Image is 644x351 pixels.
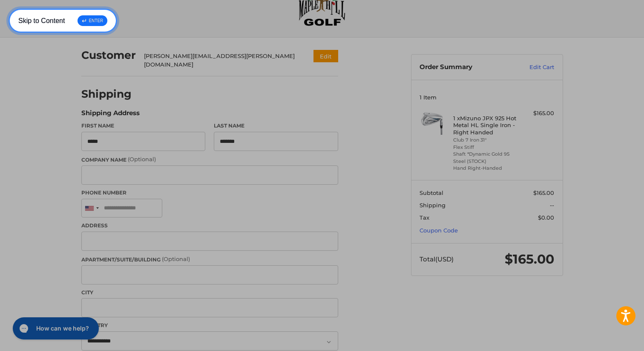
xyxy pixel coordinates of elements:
label: Address [81,222,338,229]
h3: Order Summary [420,63,511,72]
label: First Name [81,122,206,130]
div: United States: +1 [82,199,101,218]
span: Tax [420,214,429,221]
li: Hand Right-Handed [453,165,518,172]
li: Flex Stiff [453,144,518,151]
h3: 1 Item [420,94,554,101]
button: Edit [313,50,338,62]
h4: 1 x Mizuno JPX 925 Hot Metal HL Single Iron - Right Handed [453,115,518,136]
label: Country [81,322,338,329]
label: Apartment/Suite/Building [81,255,338,264]
small: (Optional) [128,156,156,162]
span: -- [550,202,554,209]
a: Edit Cart [511,63,554,72]
li: Shaft *Dynamic Gold 95 Steel (STOCK) [453,151,518,165]
label: Phone Number [81,189,338,197]
span: Shipping [420,202,446,209]
span: $165.00 [505,251,554,267]
label: City [81,289,338,296]
span: Subtotal [420,189,443,196]
iframe: Gorgias live chat messenger [9,314,101,342]
span: $165.00 [533,189,554,196]
h2: Customer [81,49,136,62]
li: Club 7 Iron 31° [453,136,518,144]
label: Last Name [214,122,338,130]
span: $0.00 [538,214,554,221]
a: Coupon Code [420,227,458,234]
div: [PERSON_NAME][EMAIL_ADDRESS][PERSON_NAME][DOMAIN_NAME] [144,52,297,69]
label: Company Name [81,155,338,164]
small: (Optional) [162,255,190,262]
legend: Shipping Address [81,108,140,122]
span: Total (USD) [420,255,454,263]
div: $165.00 [520,109,554,118]
h2: Shipping [81,87,132,101]
iframe: Google Customer Reviews [574,328,644,351]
